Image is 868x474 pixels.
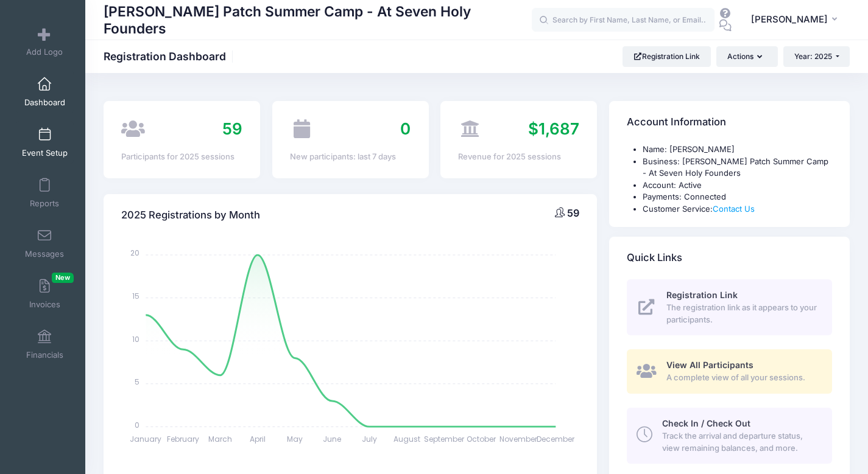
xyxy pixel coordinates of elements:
[16,121,74,164] a: Event Setup
[323,434,342,444] tspan: June
[16,273,74,315] a: InvoicesNew
[743,6,850,34] button: [PERSON_NAME]
[627,105,726,140] h4: Account Information
[52,273,74,283] span: New
[643,156,832,179] li: Business: [PERSON_NAME] Patch Summer Camp - At Seven Holy Founders
[26,47,63,57] span: Add Logo
[713,204,755,214] a: Contact Us
[29,299,60,310] span: Invoices
[30,198,59,209] span: Reports
[643,179,832,192] li: Account: Active
[567,207,579,219] span: 59
[400,119,411,138] span: 0
[135,420,140,430] tspan: 0
[666,302,818,326] span: The registration link as it appears to your participants.
[104,50,236,63] h1: Registration Dashboard
[666,290,738,300] span: Registration Link
[167,434,199,444] tspan: February
[287,434,303,444] tspan: May
[794,52,832,61] span: Year: 2025
[131,248,140,258] tspan: 20
[121,151,242,163] div: Participants for 2025 sessions
[26,350,63,360] span: Financials
[16,71,74,113] a: Dashboard
[16,20,74,63] a: Add Logo
[532,8,715,32] input: Search by First Name, Last Name, or Email...
[208,434,232,444] tspan: March
[662,418,750,428] span: Check In / Check Out
[16,323,74,366] a: Financials
[537,434,576,444] tspan: December
[716,46,777,67] button: Actions
[250,434,266,444] tspan: April
[25,249,64,259] span: Messages
[16,172,74,214] a: Reports
[424,434,465,444] tspan: September
[666,372,818,384] span: A complete view of all your sessions.
[751,13,828,26] span: [PERSON_NAME]
[16,222,74,265] a: Messages
[499,434,538,444] tspan: November
[121,198,260,233] h4: 2025 Registrations by Month
[24,97,65,108] span: Dashboard
[458,151,579,163] div: Revenue for 2025 sessions
[467,434,496,444] tspan: October
[666,360,753,370] span: View All Participants
[222,119,242,138] span: 59
[627,279,832,335] a: Registration Link The registration link as it appears to your participants.
[643,203,832,215] li: Customer Service:
[783,46,850,67] button: Year: 2025
[627,241,682,276] h4: Quick Links
[393,434,420,444] tspan: August
[133,334,140,344] tspan: 10
[133,291,140,301] tspan: 15
[627,349,832,394] a: View All Participants A complete view of all your sessions.
[135,377,140,387] tspan: 5
[643,144,832,156] li: Name: [PERSON_NAME]
[22,148,68,158] span: Event Setup
[627,408,832,464] a: Check In / Check Out Track the arrival and departure status, view remaining balances, and more.
[130,434,162,444] tspan: January
[643,191,832,203] li: Payments: Connected
[662,430,818,454] span: Track the arrival and departure status, view remaining balances, and more.
[104,1,532,38] h1: [PERSON_NAME] Patch Summer Camp - At Seven Holy Founders
[528,119,579,138] span: $1,687
[362,434,377,444] tspan: July
[290,151,411,163] div: New participants: last 7 days
[623,46,711,67] a: Registration Link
